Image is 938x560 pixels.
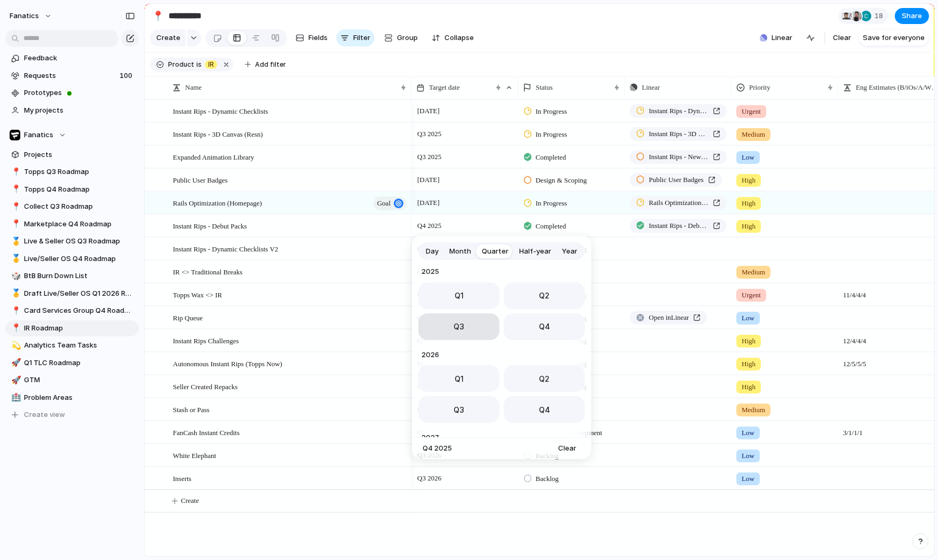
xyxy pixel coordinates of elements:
span: Clear [558,443,576,454]
button: Q3 [418,313,499,340]
span: 2026 [418,349,585,361]
span: Q3 [454,404,464,415]
span: Q4 2025 [423,443,452,454]
span: Half-year [519,246,551,257]
span: 2025 [418,265,585,278]
button: Q2 [504,365,585,392]
span: 2027 [418,431,585,444]
button: Year [557,243,583,260]
span: Day [426,246,439,257]
button: Quarter [476,243,514,260]
button: Q1 [418,282,499,309]
span: Quarter [482,246,508,257]
span: Month [449,246,471,257]
button: Q4 [504,313,585,340]
button: Q4 [504,396,585,423]
span: Year [562,246,577,257]
span: Q3 [454,321,464,332]
span: Q2 [539,373,550,384]
span: Q1 [455,290,464,301]
span: Q4 [539,321,550,332]
span: Q1 [455,373,464,384]
button: Q2 [504,282,585,309]
button: Half-year [514,243,557,260]
button: Clear [554,441,581,456]
button: Q1 [418,365,499,392]
button: Day [420,243,444,260]
button: Q3 [418,396,499,423]
span: Q2 [539,290,550,301]
span: Q4 [539,404,550,415]
button: Month [444,243,476,260]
